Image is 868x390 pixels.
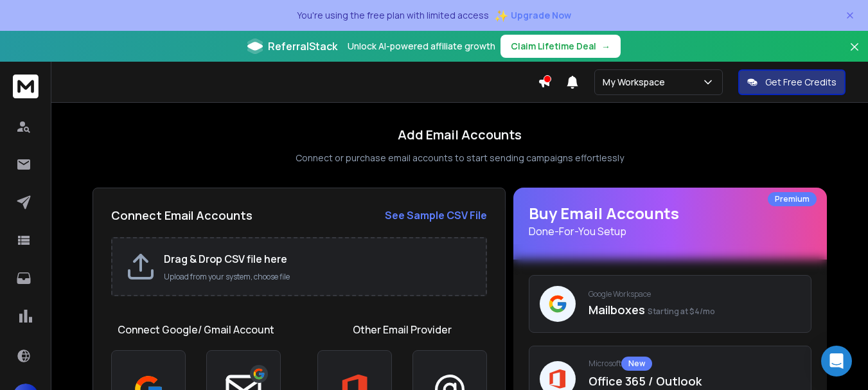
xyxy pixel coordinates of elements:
p: Office 365 / Outlook [589,372,801,390]
div: New [621,357,652,371]
p: Get Free Credits [765,76,837,89]
p: Done-For-You Setup [529,224,811,239]
h1: Buy Email Accounts [529,203,811,239]
span: ReferralStack [268,39,337,54]
h2: Drag & Drop CSV file here [164,251,473,267]
p: Google Workspace [589,289,801,299]
h1: Connect Google/ Gmail Account [118,322,274,337]
p: Mailboxes [589,301,801,319]
span: → [601,40,610,53]
span: Starting at $4/mo [648,306,715,317]
button: Claim Lifetime Deal→ [500,35,621,58]
div: Open Intercom Messenger [821,346,852,377]
p: Upload from your system, choose file [164,272,473,282]
h2: Connect Email Accounts [111,206,252,224]
div: Premium [768,192,817,206]
p: Unlock AI-powered affiliate growth [348,40,495,53]
p: My Workspace [603,76,670,89]
strong: See Sample CSV File [385,208,487,222]
span: Upgrade Now [511,9,571,22]
button: Close banner [846,39,863,69]
p: Connect or purchase email accounts to start sending campaigns effortlessly [296,152,624,164]
span: ✨ [494,6,508,24]
p: You're using the free plan with limited access [297,9,489,22]
button: ✨Upgrade Now [494,3,571,28]
a: See Sample CSV File [385,208,487,223]
p: Microsoft [589,357,801,371]
h1: Add Email Accounts [398,126,522,144]
button: Get Free Credits [738,69,846,95]
h1: Other Email Provider [353,322,452,337]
